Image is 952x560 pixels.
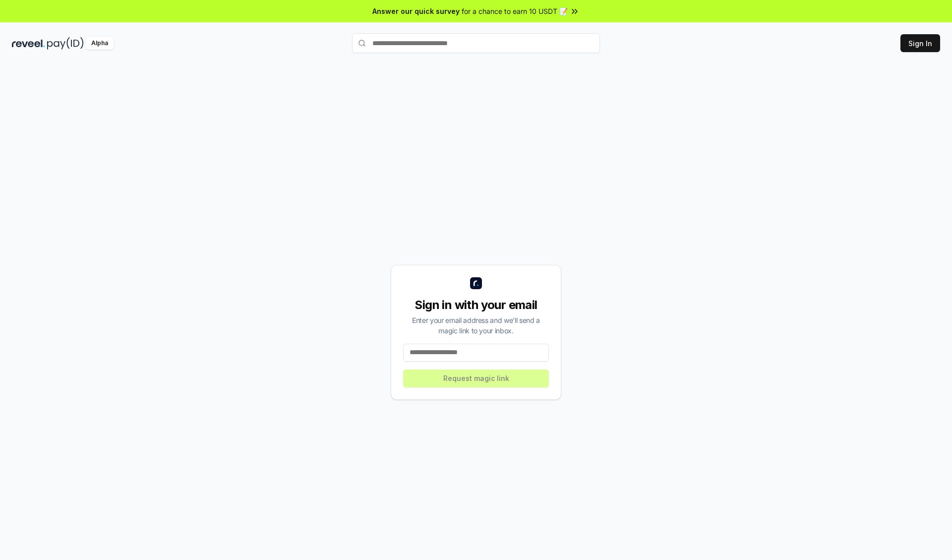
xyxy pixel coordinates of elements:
div: Enter your email address and we’ll send a magic link to your inbox. [403,315,549,336]
div: Alpha [86,37,114,50]
img: logo_small [470,277,482,289]
button: Sign In [900,34,940,52]
img: reveel_dark [12,37,45,50]
div: Sign in with your email [403,297,549,313]
span: for a chance to earn 10 USDT 📝 [462,6,568,16]
span: Answer our quick survey [372,6,460,16]
img: pay_id [47,37,84,50]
